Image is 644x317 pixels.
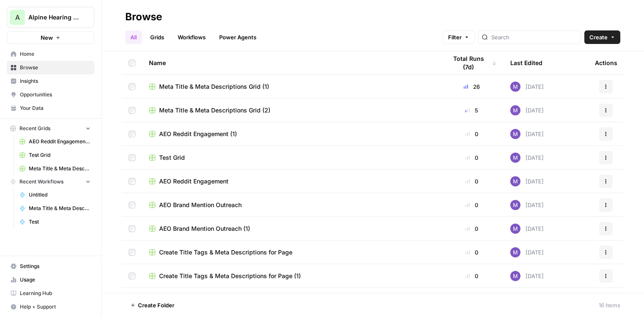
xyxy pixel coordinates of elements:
a: Meta Title & Meta Descriptions Grid (2) [149,106,433,115]
input: Search [491,33,577,41]
span: Recent Grids [19,125,50,132]
a: Browse [7,61,94,74]
div: [DATE] [510,129,544,139]
span: Untitled [29,191,91,199]
span: Insights [20,77,91,85]
span: Test [29,218,91,226]
div: 0 [447,224,497,233]
span: AEO Reddit Engagement (1) [159,130,237,138]
span: Create Folder [138,301,174,309]
div: 16 Items [599,301,620,309]
span: Test Grid [159,153,185,162]
div: 0 [447,153,497,162]
div: Name [149,51,433,74]
span: Usage [20,276,91,284]
span: AEO Reddit Engagement (1) [29,138,91,145]
img: e6kq70s8a9t62dv0jzffhfgm2ef9 [510,82,520,92]
button: Filter [443,30,475,44]
a: Workflows [173,30,211,44]
a: Create Title Tags & Meta Descriptions for Page [149,248,433,257]
a: AEO Reddit Engagement [149,177,433,186]
a: All [125,30,142,44]
a: Meta Title & Meta Descriptions Grid (1) [149,82,433,91]
a: AEO Brand Mention Outreach (1) [149,224,433,233]
a: Create Title Tags & Meta Descriptions for Page (1) [149,272,433,280]
div: 0 [447,177,497,186]
div: Browse [125,10,162,24]
span: Meta Title & Meta Descriptions Grid (2) [159,106,270,115]
div: [DATE] [510,224,544,234]
span: Recent Workflows [19,178,63,186]
div: 0 [447,201,497,209]
div: Actions [595,51,617,74]
a: Usage [7,273,94,287]
span: Meta Title & Meta Descriptions [29,205,91,212]
div: [DATE] [510,200,544,210]
a: Meta Title & Meta Descriptions Grid (2) [16,162,94,175]
a: Test [16,215,94,229]
a: Test Grid [16,148,94,162]
div: 5 [447,106,497,115]
span: Alpine Hearing Protection [28,13,80,22]
span: Opportunities [20,91,91,98]
div: Total Runs (7d) [447,51,497,74]
img: e6kq70s8a9t62dv0jzffhfgm2ef9 [510,129,520,139]
span: Create [589,33,608,41]
span: Home [20,50,91,58]
a: Grids [145,30,169,44]
span: AEO Reddit Engagement [159,177,228,186]
div: 0 [447,272,497,280]
span: AEO Brand Mention Outreach [159,201,242,209]
a: AEO Reddit Engagement (1) [149,130,433,138]
a: Opportunities [7,88,94,101]
button: Help + Support [7,300,94,314]
a: Power Agents [214,30,261,44]
img: e6kq70s8a9t62dv0jzffhfgm2ef9 [510,153,520,163]
span: AEO Brand Mention Outreach (1) [159,224,250,233]
img: e6kq70s8a9t62dv0jzffhfgm2ef9 [510,224,520,234]
a: Your Data [7,101,94,115]
button: New [7,31,94,44]
a: Settings [7,260,94,273]
span: Test Grid [29,151,91,159]
div: 0 [447,130,497,138]
a: Meta Title & Meta Descriptions [16,202,94,215]
div: Last Edited [510,51,542,74]
a: Learning Hub [7,287,94,300]
span: Browse [20,64,91,71]
div: 0 [447,248,497,257]
button: Recent Grids [7,122,94,135]
div: [DATE] [510,271,544,281]
span: Meta Title & Meta Descriptions Grid (1) [159,82,269,91]
img: e6kq70s8a9t62dv0jzffhfgm2ef9 [510,271,520,281]
img: e6kq70s8a9t62dv0jzffhfgm2ef9 [510,247,520,257]
span: Settings [20,262,91,270]
span: Help + Support [20,303,91,311]
span: New [41,33,53,42]
div: [DATE] [510,82,544,92]
div: [DATE] [510,176,544,186]
div: [DATE] [510,153,544,163]
a: Insights [7,74,94,88]
span: Filter [448,33,462,41]
a: AEO Brand Mention Outreach [149,201,433,209]
span: Create Title Tags & Meta Descriptions for Page (1) [159,272,301,280]
span: Create Title Tags & Meta Descriptions for Page [159,248,292,257]
a: Test Grid [149,153,433,162]
button: Create Folder [125,298,179,312]
a: Home [7,47,94,61]
span: Learning Hub [20,290,91,297]
span: Meta Title & Meta Descriptions Grid (2) [29,165,91,172]
img: e6kq70s8a9t62dv0jzffhfgm2ef9 [510,176,520,186]
span: A [15,12,20,22]
button: Recent Workflows [7,175,94,188]
div: [DATE] [510,247,544,257]
div: 26 [447,82,497,91]
button: Workspace: Alpine Hearing Protection [7,7,94,28]
div: [DATE] [510,105,544,115]
span: Your Data [20,104,91,112]
button: Create [584,30,620,44]
a: Untitled [16,188,94,202]
img: e6kq70s8a9t62dv0jzffhfgm2ef9 [510,105,520,115]
a: AEO Reddit Engagement (1) [16,135,94,148]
